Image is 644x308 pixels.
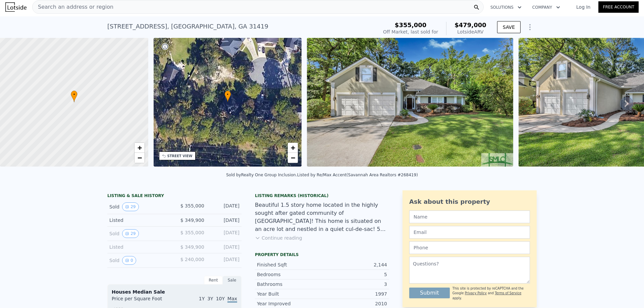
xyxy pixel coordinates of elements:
div: Bathrooms [257,281,322,288]
div: [STREET_ADDRESS] , [GEOGRAPHIC_DATA] , GA 31419 [107,22,268,31]
span: + [137,143,142,152]
a: Terms of Service [495,291,521,295]
a: Zoom out [288,153,298,163]
div: [DATE] [210,244,239,250]
input: Email [409,226,530,239]
span: $ 349,900 [180,218,204,223]
input: Name [409,210,530,223]
span: $355,000 [395,21,427,28]
span: 1Y [199,296,205,301]
div: Rent [204,276,223,285]
a: Zoom in [288,143,298,153]
div: Lotside ARV [454,28,486,35]
a: Privacy Policy [465,291,487,295]
div: Bedrooms [257,271,322,278]
div: Price per Square Foot [112,295,174,306]
button: SAVE [497,21,521,33]
span: Max [227,296,237,303]
div: Sold [109,229,169,238]
button: Solutions [485,1,527,13]
a: Free Account [598,1,639,13]
img: Sale: 143036592 Parcel: 18498146 [307,38,513,167]
div: Houses Median Sale [112,289,237,295]
div: Listed [109,217,169,224]
div: 2,144 [322,261,387,268]
span: Search an address or region [33,3,113,11]
span: 10Y [216,296,225,301]
div: This site is protected by reCAPTCHA and the Google and apply. [452,286,530,301]
div: Year Built [257,291,322,297]
button: Submit [409,288,450,298]
img: Lotside [5,2,26,12]
input: Phone [409,241,530,254]
div: 1997 [322,291,387,297]
a: Log In [568,4,598,10]
div: Beautiful 1.5 story home located in the highly sought after gated community of [GEOGRAPHIC_DATA]!... [255,201,389,233]
a: Zoom out [135,153,145,163]
div: Finished Sqft [257,261,322,268]
div: STREET VIEW [167,153,193,159]
div: Listing Remarks (Historical) [255,193,389,198]
div: Listed by Re/Max Accent (Savannah Area Realtors #268419) [297,173,418,177]
span: $479,000 [454,21,486,28]
span: 3Y [207,296,213,301]
div: LISTING & SALE HISTORY [107,193,241,200]
span: − [137,153,142,162]
span: $ 355,000 [180,203,204,208]
div: 2010 [322,300,387,307]
button: View historical data [122,229,139,238]
button: View historical data [122,256,136,265]
a: Zoom in [135,143,145,153]
div: Sold [109,256,169,265]
span: $ 349,900 [180,244,204,250]
span: + [291,143,295,152]
div: [DATE] [210,202,239,211]
span: • [224,91,231,98]
div: Off Market, last sold for [383,28,438,35]
span: − [291,153,295,162]
div: Sale [223,276,241,285]
button: View historical data [122,202,139,211]
button: Show Options [523,20,537,34]
div: Ask about this property [409,197,530,206]
div: 3 [322,281,387,288]
div: 5 [322,271,387,278]
div: [DATE] [210,256,239,265]
div: • [71,90,77,102]
button: Company [527,1,566,13]
div: [DATE] [210,229,239,238]
span: $ 355,000 [180,230,204,235]
div: Year Improved [257,300,322,307]
div: Property details [255,252,389,257]
div: • [224,90,231,102]
div: Sold [109,202,169,211]
div: Listed [109,244,169,250]
span: • [71,91,77,98]
div: [DATE] [210,217,239,224]
div: Sold by Realty One Group Inclusion . [226,173,297,177]
span: $ 240,000 [180,257,204,262]
button: Continue reading [255,235,302,241]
